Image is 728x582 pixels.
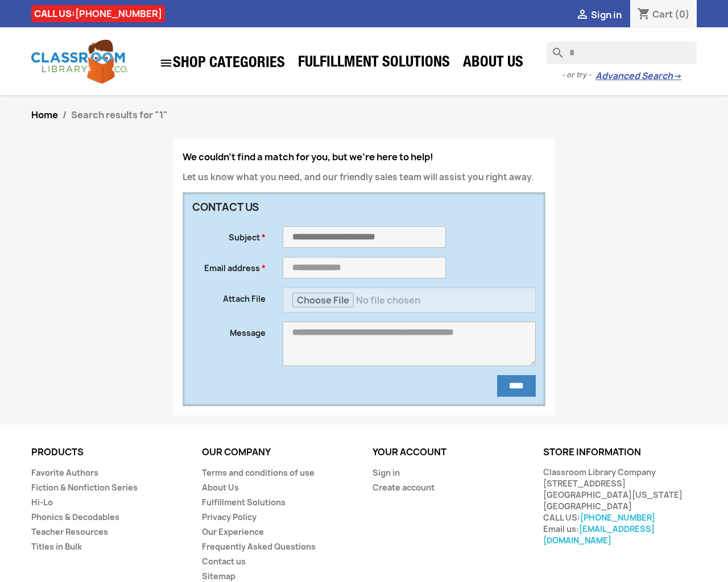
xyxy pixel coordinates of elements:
a: Sitemap [202,571,235,581]
a: Favorite Authors [31,467,98,478]
a: Privacy Policy [202,512,257,522]
h3: Contact us [192,202,446,213]
a: Hi-Lo [31,497,53,508]
a: Frequently Asked Questions [202,541,316,552]
a: Terms and conditions of use [202,467,315,478]
a: Your account [373,446,446,458]
p: Our company [202,447,355,458]
span: → [673,70,681,82]
a: About Us [457,52,529,75]
p: Store information [543,447,697,458]
a: Fulfillment Solutions [202,497,286,508]
a: [PHONE_NUMBER] [580,512,655,523]
a: [EMAIL_ADDRESS][DOMAIN_NAME] [543,523,655,546]
a: Fiction & Nonfiction Series [31,482,138,493]
p: Let us know what you need, and our friendly sales team will assist you right away. [183,172,545,183]
div: Classroom Library Company [STREET_ADDRESS] [GEOGRAPHIC_DATA][US_STATE] [GEOGRAPHIC_DATA] CALL US:... [543,467,697,546]
span: Sign in [591,9,622,21]
span: (0) [675,8,690,20]
a: [PHONE_NUMBER] [75,7,162,20]
label: Message [184,322,274,339]
a: Home [31,109,58,121]
a: Titles in Bulk [31,541,82,552]
i: search [547,41,560,55]
p: Products [31,447,185,458]
a: Teacher Resources [31,526,108,537]
a: Contact us [202,556,246,567]
div: CALL US: [31,5,165,22]
a: About Us [202,482,239,493]
label: Email address [184,257,274,274]
label: Subject [184,226,274,243]
a: Sign in [373,467,400,478]
span: Cart [652,8,673,20]
a: Our Experience [202,526,264,537]
span: Search results for "1" [71,109,168,121]
label: Attach File [184,288,274,305]
img: Classroom Library Company [31,40,128,84]
a: SHOP CATEGORIES [154,51,291,76]
a: Fulfillment Solutions [292,52,456,75]
input: Search [547,41,697,64]
a: Advanced Search→ [595,70,681,82]
a: Create account [373,482,435,493]
a: Phonics & Decodables [31,512,119,522]
a:  Sign in [576,9,622,21]
h4: We couldn't find a match for you, but we're here to help! [183,152,545,163]
i:  [159,56,173,70]
i:  [576,9,589,22]
span: - or try - [562,69,595,81]
i: shopping_cart [637,8,651,22]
